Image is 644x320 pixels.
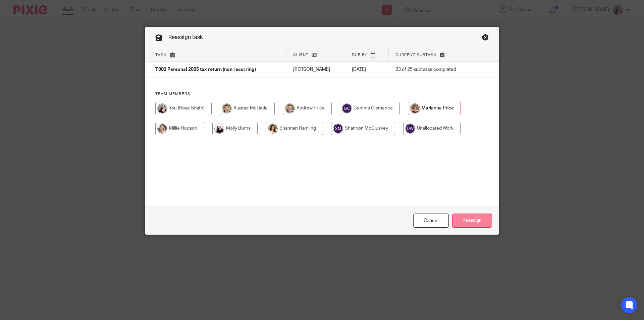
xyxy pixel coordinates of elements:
span: Current subtask [395,53,437,57]
p: [PERSON_NAME] [293,66,338,73]
a: Close this dialog window [482,34,489,43]
a: Close this dialog window [413,214,449,228]
span: Reassign task [168,35,203,40]
span: Due by [352,53,367,57]
p: [DATE] [352,66,382,73]
span: T002 Personal 2025 tax return (non recurring) [155,67,256,72]
input: Reassign [452,214,492,228]
span: Client [293,53,309,57]
h4: Team members [155,91,489,97]
td: 23 of 25 subtasks completed [389,62,475,78]
span: Task [155,53,167,57]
